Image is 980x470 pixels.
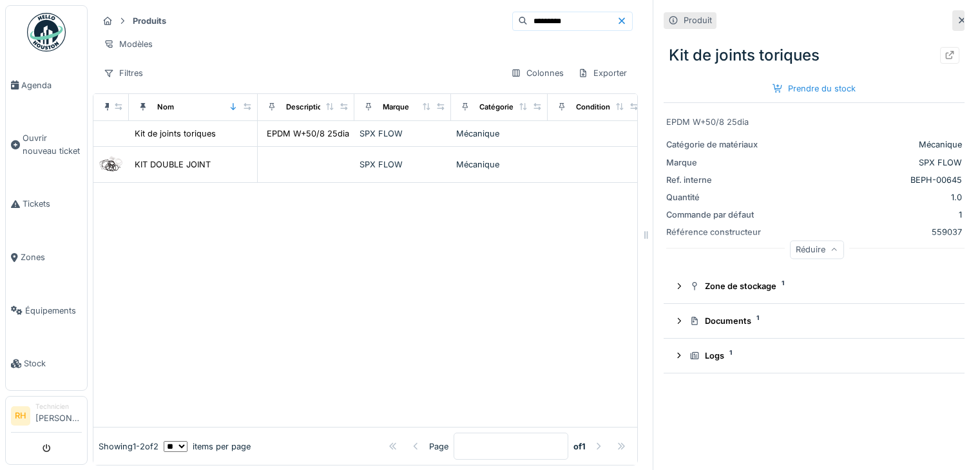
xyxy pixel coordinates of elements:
[576,102,637,113] div: Conditionnement
[6,112,87,178] a: Ouvrir nouveau ticket
[11,406,30,426] li: RH
[21,251,82,263] span: Zones
[664,39,965,72] div: Kit de joints toriques
[456,158,543,171] div: Mécanique
[767,80,861,97] div: Prendre du stock
[135,158,211,171] div: KIT DOUBLE JOINT
[267,127,349,140] div: EPDM W+50/8 25dia
[505,64,570,82] div: Colonnes
[666,209,763,221] div: Commande par défaut
[666,226,763,238] div: Référence constructeur
[383,102,409,113] div: Marque
[23,198,82,210] span: Tickets
[790,241,844,259] div: Réduire
[286,102,327,113] div: Description
[6,284,87,337] a: Équipements
[669,275,959,299] summary: Zone de stockage1
[666,156,763,169] div: Marque
[23,132,82,156] span: Ouvrir nouveau ticket
[135,127,216,140] div: Kit de joints toriques
[6,337,87,391] a: Stock
[99,440,159,453] div: Showing 1 - 2 of 2
[572,64,633,82] div: Exporter
[689,315,949,327] div: Documents
[360,127,446,140] div: SPX FLOW
[6,230,87,284] a: Zones
[666,116,962,128] div: EPDM W+50/8 25dia
[479,102,514,113] div: Catégorie
[768,209,962,221] div: 1
[35,402,82,429] li: [PERSON_NAME]
[99,152,124,177] img: KIT DOUBLE JOINT
[666,191,763,203] div: Quantité
[669,309,959,333] summary: Documents1
[128,15,171,27] strong: Produits
[24,357,82,370] span: Stock
[768,174,962,186] div: BEPH-00645
[768,156,962,169] div: SPX FLOW
[456,127,543,140] div: Mécanique
[6,59,87,112] a: Agenda
[768,191,962,203] div: 1.0
[25,305,82,317] span: Équipements
[666,174,763,186] div: Ref. interne
[689,280,949,292] div: Zone de stockage
[21,79,82,91] span: Agenda
[429,440,448,453] div: Page
[11,402,82,433] a: RH Technicien[PERSON_NAME]
[157,102,174,113] div: Nom
[27,13,66,52] img: Badge_color-CXgf-gQk.svg
[666,138,763,151] div: Catégorie de matériaux
[573,440,586,453] strong: of 1
[35,402,82,411] div: Technicien
[98,35,159,53] div: Modèles
[6,178,87,231] a: Tickets
[360,158,446,171] div: SPX FLOW
[689,350,949,362] div: Logs
[768,226,962,238] div: 559037
[98,64,149,82] div: Filtres
[164,440,251,453] div: items per page
[684,14,712,26] div: Produit
[768,138,962,151] div: Mécanique
[669,344,959,368] summary: Logs1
